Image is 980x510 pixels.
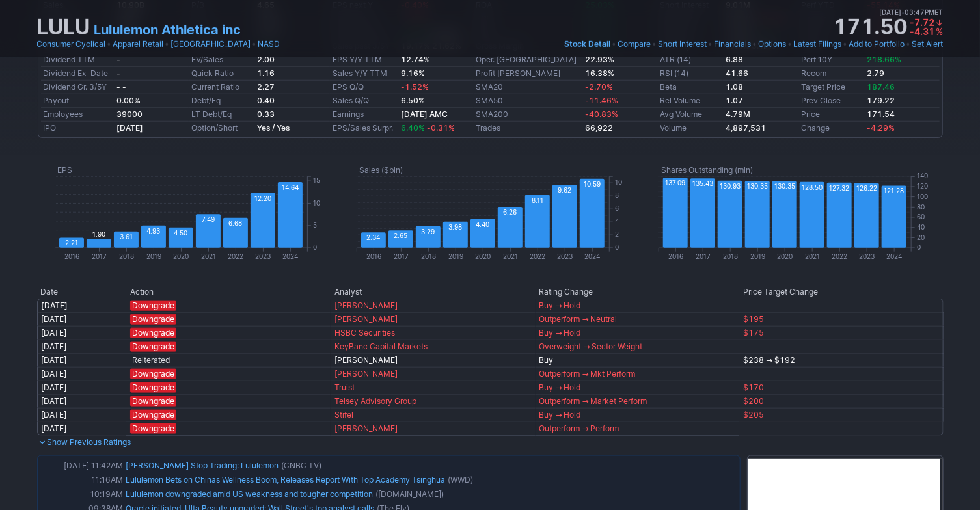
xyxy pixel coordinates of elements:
b: 41.66 [726,68,748,78]
td: Outperform → Mkt Perform [536,367,740,381]
text: 14.64 [282,183,299,191]
td: HSBC Securities [331,326,536,340]
text: 2.34 [366,234,380,242]
text: 3.29 [421,228,435,235]
span: • [902,7,905,18]
td: [PERSON_NAME] [331,353,536,367]
text: 140 [917,172,928,180]
a: 2.79 [867,68,884,78]
td: Avg Volume [657,108,723,122]
td: [PERSON_NAME] [331,422,536,436]
a: Options [759,38,787,51]
img: nic2x2.gif [37,449,483,455]
a: Set Alert [912,38,944,51]
text: 2.21 [65,239,78,247]
td: SMA200 [474,108,582,122]
td: [DATE] [37,326,127,340]
text: 3.61 [120,233,133,241]
span: Downgrade [130,342,176,352]
text: 126.22 [856,185,877,193]
td: Option/Short [189,122,254,135]
td: Oper. [GEOGRAPHIC_DATA] [474,53,582,67]
span: • [843,38,848,51]
img: nic2x2.gif [37,279,483,286]
text: 2016 [366,252,381,260]
text: 2021 [805,252,820,260]
text: 100 [917,193,928,200]
b: 66,922 [585,123,613,133]
text: 4.50 [174,229,187,237]
a: NASD [258,38,280,51]
td: SMA20 [474,81,582,94]
td: Debt/Eq [189,94,254,108]
span: ([DOMAIN_NAME]) [376,488,444,501]
b: [DATE] [116,123,143,133]
td: LT Debt/Eq [189,108,254,122]
span: Stock Detail [565,39,611,49]
span: • [107,38,112,51]
text: 2017 [92,252,107,260]
text: 2 [615,231,619,239]
a: Short Interest [659,38,707,51]
span: Downgrade [130,369,176,379]
text: 2019 [146,252,161,260]
td: [DATE] [37,408,127,422]
span: Downgrade [130,423,176,434]
text: 120 [917,182,928,190]
text: 60 [917,213,925,221]
td: Trades [474,122,582,135]
td: Price [798,108,864,122]
text: 130.35 [747,183,768,191]
td: Sales Y/Y TTM [330,67,398,81]
text: 128.50 [802,183,823,191]
td: EPS Y/Y TTM [330,53,398,67]
a: Compare [618,38,651,51]
td: [DATE] [37,367,127,381]
a: [GEOGRAPHIC_DATA] [171,38,251,51]
td: IPO [41,122,114,135]
b: - [116,68,120,78]
text: 2019 [750,252,765,260]
small: - - [116,82,126,92]
a: Show Previous Ratings [37,437,131,447]
th: Action [126,286,331,299]
th: Rating Change [536,286,740,299]
a: EPS/Sales Surpr. [333,123,393,133]
span: • [753,38,757,51]
span: [DATE] 03:47PM ET [880,7,944,18]
td: [DATE] [37,340,127,353]
span: -2.70% [585,82,613,92]
td: Buy → Hold [536,408,740,422]
a: Lululemon Bets on Chinas Wellness Boom, Releases Report With Top Academy Tsinghua [126,475,446,485]
span: • [788,38,793,51]
th: Price Target Change [739,286,943,299]
text: 2020 [173,252,189,260]
span: -7.72 [910,17,935,28]
text: 2018 [723,252,738,260]
td: Outperform → Neutral [536,312,740,326]
a: 6.40% -0.31% [401,123,455,133]
a: Add to Portfolio [849,38,905,51]
text: 2022 [530,252,545,260]
td: Perf 10Y [798,53,864,67]
span: • [252,38,257,51]
a: [DATE] AMC [401,109,448,119]
td: $170 [739,381,943,394]
td: $175 [739,326,943,340]
td: Truist [331,381,536,394]
td: $195 [739,312,943,326]
b: 9.16% [401,68,425,78]
td: EV/Sales [189,53,254,67]
a: Stock Detail [565,38,611,51]
td: $238 → $192 [739,353,943,367]
b: 4.79M [726,109,750,119]
b: 1.16 [257,68,275,78]
td: Payout [41,94,114,108]
a: Target Price [801,82,845,92]
text: 12.20 [254,195,271,202]
td: Stifel [331,408,536,422]
td: Buy → Hold [536,299,740,312]
text: 80 [917,203,925,211]
text: 2022 [228,252,243,260]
